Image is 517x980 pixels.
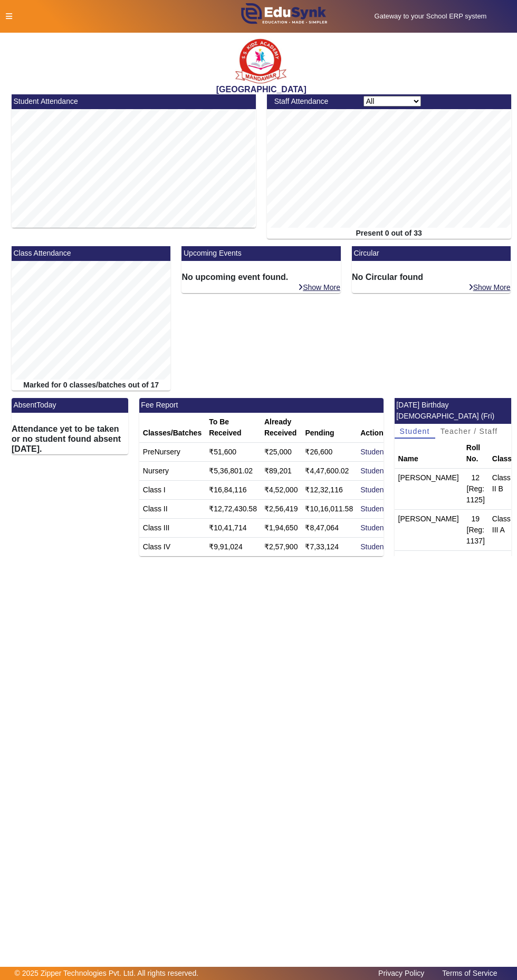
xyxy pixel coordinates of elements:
td: ₹7,33,124 [301,537,357,556]
td: ₹2,56,419 [261,499,302,518]
td: PreNursery [139,442,205,461]
td: 16 [Reg: 1283] [463,550,489,591]
th: Class [489,439,515,469]
th: Already Received [261,413,302,443]
td: ₹10,16,011.58 [301,499,357,518]
mat-card-header: Student Attendance [12,94,256,109]
td: 19 [Reg: 1137] [463,509,489,550]
td: ₹9,91,024 [205,537,261,556]
h2: [GEOGRAPHIC_DATA] [6,84,517,94]
span: Student [400,428,430,435]
mat-card-header: [DATE] Birthday [DEMOGRAPHIC_DATA] (Fri) [395,398,511,424]
th: Name [395,439,463,469]
h6: No upcoming event found. [181,272,340,282]
td: [PERSON_NAME] [395,550,463,591]
td: Class XII A [489,550,515,591]
span: Teacher / Staff [441,428,498,435]
mat-card-header: Upcoming Events [181,246,340,261]
td: ₹5,36,801.02 [205,461,261,480]
td: ₹26,600 [301,442,357,461]
a: Students [360,486,389,494]
td: ₹4,47,600.02 [301,461,357,480]
td: ₹89,201 [261,461,302,480]
div: Staff Attendance [269,96,358,107]
td: ₹10,41,714 [205,518,261,537]
td: ₹2,57,900 [261,537,302,556]
td: Class III [139,518,205,537]
a: Show More [298,283,341,292]
a: Students [360,448,389,456]
a: Privacy Policy [373,966,429,980]
th: To Be Received [205,413,261,443]
td: ₹4,52,000 [261,480,302,499]
td: Class III A [489,509,515,550]
div: Marked for 0 classes/batches out of 17 [12,380,170,391]
a: Terms of Service [437,966,502,980]
mat-card-header: Fee Report [139,398,384,413]
a: Students [360,542,389,551]
h6: Attendance yet to be taken or no student found absent [DATE]. [12,424,128,454]
th: Classes/Batches [139,413,205,443]
div: Present 0 out of 33 [267,228,511,239]
td: Class II [139,499,205,518]
td: ₹1,94,650 [261,518,302,537]
td: Class II B [489,468,515,509]
th: Roll No. [463,439,489,469]
mat-card-header: Circular [352,246,511,261]
td: [PERSON_NAME] [395,509,463,550]
h6: No Circular found [352,272,511,282]
mat-card-header: Class Attendance [12,246,170,261]
td: [PERSON_NAME] [395,468,463,509]
a: Students [360,523,389,532]
td: ₹16,84,116 [205,480,261,499]
th: Pending [301,413,357,443]
mat-card-header: AbsentToday [12,398,128,413]
h5: Gateway to your School ERP system [350,12,511,21]
td: Class I [139,480,205,499]
a: Students [360,504,389,513]
td: Class IV [139,537,205,556]
td: ₹8,47,064 [301,518,357,537]
a: Students [360,467,389,475]
img: b9104f0a-387a-4379-b368-ffa933cda262 [235,35,288,84]
a: Show More [468,283,511,292]
th: Action [357,413,393,443]
td: ₹12,72,430.58 [205,499,261,518]
td: 12 [Reg: 1125] [463,468,489,509]
td: ₹12,32,116 [301,480,357,499]
td: ₹51,600 [205,442,261,461]
td: ₹25,000 [261,442,302,461]
td: Nursery [139,461,205,480]
p: © 2025 Zipper Technologies Pvt. Ltd. All rights reserved. [15,968,199,979]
